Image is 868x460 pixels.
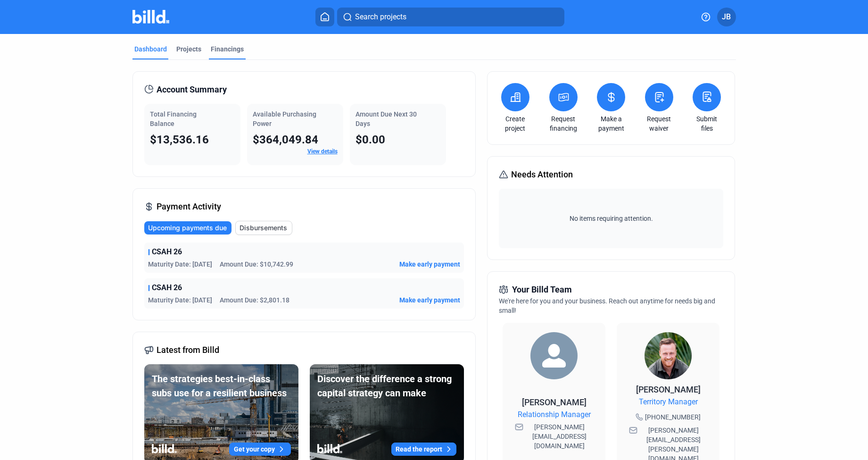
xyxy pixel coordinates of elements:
[157,200,221,213] span: Payment Activity
[511,168,573,181] span: Needs Attention
[229,443,291,456] button: Get your copy
[307,148,338,155] a: View details
[355,133,385,146] span: $0.00
[337,8,564,26] button: Search projects
[512,283,572,296] span: Your Billd Team
[150,133,209,146] span: $13,536.16
[690,114,723,133] a: Submit files
[220,259,293,269] span: Amount Due: $10,742.99
[530,332,578,379] img: Relationship Manager
[722,11,731,23] span: JB
[399,295,460,305] button: Make early payment
[503,214,719,223] span: No items requiring attention.
[211,44,244,54] div: Financings
[235,221,292,235] button: Disbursements
[152,282,182,293] span: CSAH 26
[148,259,212,269] span: Maturity Date: [DATE]
[643,114,676,133] a: Request waiver
[645,412,701,422] span: [PHONE_NUMBER]
[157,343,219,357] span: Latest from Billd
[499,297,715,314] span: We're here for you and your business. Reach out anytime for needs big and small!
[399,259,460,269] button: Make early payment
[220,295,289,305] span: Amount Due: $2,801.18
[639,396,698,408] span: Territory Manager
[253,133,318,146] span: $364,049.84
[355,11,406,23] span: Search projects
[148,295,212,305] span: Maturity Date: [DATE]
[717,8,736,26] button: JB
[152,372,291,400] div: The strategies best-in-class subs use for a resilient business
[391,443,456,456] button: Read the report
[240,223,287,233] span: Disbursements
[176,44,201,54] div: Projects
[152,246,182,258] span: CSAH 26
[518,409,591,420] span: Relationship Manager
[645,332,692,379] img: Territory Manager
[636,385,701,394] span: [PERSON_NAME]
[157,83,227,96] span: Account Summary
[317,372,456,400] div: Discover the difference a strong capital strategy can make
[253,110,316,127] span: Available Purchasing Power
[522,397,587,407] span: [PERSON_NAME]
[144,221,231,234] button: Upcoming payments due
[355,110,417,127] span: Amount Due Next 30 Days
[595,114,628,133] a: Make a payment
[499,114,532,133] a: Create project
[150,110,197,127] span: Total Financing Balance
[547,114,580,133] a: Request financing
[148,223,227,233] span: Upcoming payments due
[525,422,593,451] span: [PERSON_NAME][EMAIL_ADDRESS][DOMAIN_NAME]
[134,44,167,54] div: Dashboard
[132,10,170,24] img: Billd Company Logo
